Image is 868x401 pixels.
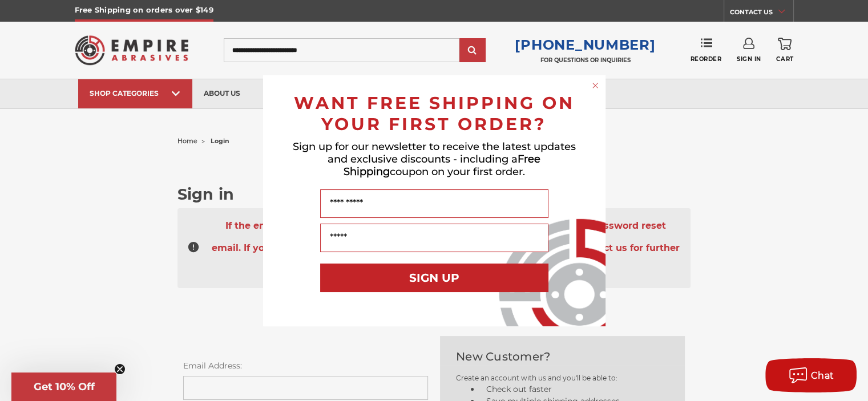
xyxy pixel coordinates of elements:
[344,153,541,178] span: Free Shipping
[320,264,548,292] button: SIGN UP
[765,358,857,392] button: Chat
[590,80,601,91] button: Close dialog
[293,140,576,178] span: Sign up for our newsletter to receive the latest updates and exclusive discounts - including a co...
[294,92,575,135] span: WANT FREE SHIPPING ON YOUR FIRST ORDER?
[811,370,834,381] span: Chat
